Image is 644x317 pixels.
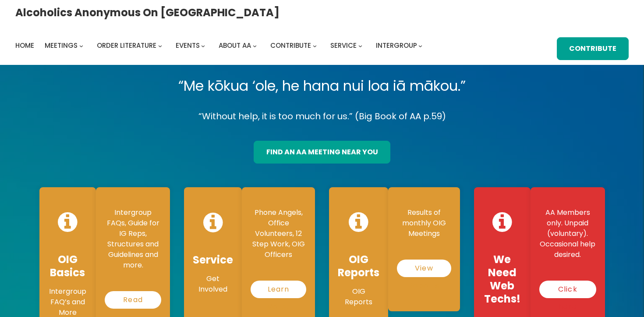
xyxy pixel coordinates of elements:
[358,43,362,47] button: Service submenu
[270,39,311,52] a: Contribute
[15,41,34,50] span: Home
[176,41,200,50] span: Events
[105,291,161,309] a: Read More…
[539,281,596,298] a: Click here
[254,141,390,164] a: find an aa meeting near you
[397,260,451,277] a: View Reports
[539,207,596,260] p: AA Members only. Unpaid (voluntary). Occasional help desired.
[251,207,306,260] p: Phone Angels, Office Volunteers, 12 Step Work, OIG Officers
[557,37,629,60] a: Contribute
[158,43,162,47] button: Order Literature submenu
[376,41,417,50] span: Intergroup
[270,41,311,50] span: Contribute
[219,39,251,52] a: About AA
[251,281,306,298] a: Learn More…
[32,74,612,98] p: “Me kōkua ‘ole, he hana nui loa iā mākou.”
[397,207,451,239] p: Results of monthly OIG Meetings
[201,43,205,47] button: Events submenu
[338,286,379,307] p: OIG Reports
[176,39,200,52] a: Events
[338,253,379,279] h4: OIG Reports
[313,43,317,47] button: Contribute submenu
[15,39,425,52] nav: Intergroup
[376,39,417,52] a: Intergroup
[97,41,156,50] span: Order Literature
[193,253,233,267] h4: Service
[253,43,257,47] button: About AA submenu
[330,39,357,52] a: Service
[15,3,280,22] a: Alcoholics Anonymous on [GEOGRAPHIC_DATA]
[193,274,233,295] p: Get Involved
[105,207,161,271] p: Intergroup FAQs, Guide for IG Reps, Structures and Guidelines and more.
[45,41,78,50] span: Meetings
[48,253,87,279] h4: OIG Basics
[15,39,34,52] a: Home
[79,43,83,47] button: Meetings submenu
[32,109,612,124] p: “Without help, it is too much for us.” (Big Book of AA p.59)
[45,39,78,52] a: Meetings
[418,43,422,47] button: Intergroup submenu
[483,253,522,306] h4: We Need Web Techs!
[330,41,357,50] span: Service
[219,41,251,50] span: About AA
